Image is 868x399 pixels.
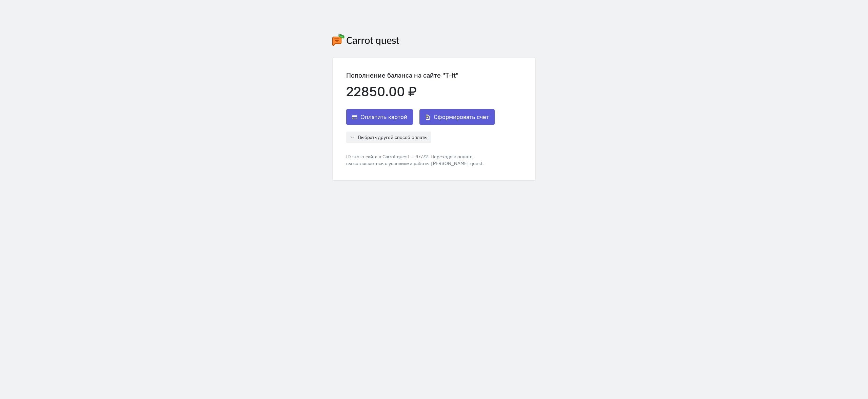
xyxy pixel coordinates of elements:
[434,113,489,121] span: Сформировать счёт
[419,109,495,125] button: Сформировать счёт
[346,153,495,167] div: ID этого сайта в Carrot quest — 67772. Переходя к оплате, вы соглашаетесь с условиями работы [PER...
[346,132,431,143] button: Выбрать другой способ оплаты
[358,134,428,140] span: Выбрать другой способ оплаты
[346,84,495,99] div: 22850.00 ₽
[346,72,495,79] div: Пополнение баланса на сайте "T-it"
[360,113,407,121] span: Оплатить картой
[332,34,399,46] img: carrot-quest-logo.svg
[346,109,413,125] button: Оплатить картой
